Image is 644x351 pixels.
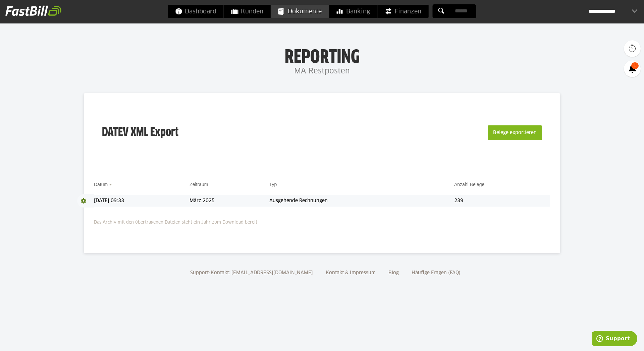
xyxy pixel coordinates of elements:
td: Ausgehende Rechnungen [269,195,454,207]
span: 1 [631,62,639,69]
h1: Reporting [67,47,577,65]
a: Typ [269,182,277,187]
a: Banking [329,5,377,18]
span: Kunden [231,5,263,18]
span: Finanzen [385,5,421,18]
a: Häufige Fragen (FAQ) [409,271,463,275]
a: Zeitraum [190,182,208,187]
button: Belege exportieren [488,125,542,140]
a: Support-Kontakt: [EMAIL_ADDRESS][DOMAIN_NAME] [188,271,315,275]
td: [DATE] 09:33 [94,195,190,207]
a: Datum [94,182,108,187]
img: sort_desc.gif [109,184,113,185]
a: Finanzen [378,5,429,18]
td: März 2025 [190,195,269,207]
iframe: Öffnet ein Widget, in dem Sie weitere Informationen finden [592,331,637,348]
a: Kontakt & Impressum [323,271,378,275]
span: Dokumente [278,5,322,18]
a: Dashboard [168,5,224,18]
span: Banking [337,5,370,18]
p: Das Archiv mit den übertragenen Dateien steht ein Jahr zum Download bereit [94,216,550,226]
a: Dokumente [271,5,329,18]
span: Dashboard [175,5,216,18]
td: 239 [454,195,550,207]
a: Blog [386,271,401,275]
a: Kunden [224,5,271,18]
img: fastbill_logo_white.png [5,5,61,16]
a: Anzahl Belege [454,182,484,187]
h3: DATEV XML Export [102,111,178,154]
a: 1 [624,60,641,77]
